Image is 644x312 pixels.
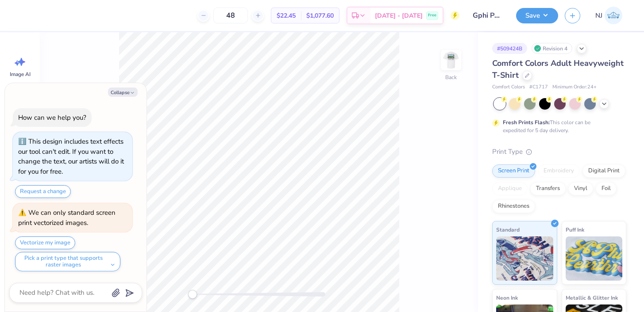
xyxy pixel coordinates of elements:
[492,147,626,157] div: Print Type
[503,118,612,134] div: This color can be expedited for 5 day delivery.
[496,236,553,281] img: Standard
[566,225,584,234] span: Puff Ink
[496,225,520,234] span: Standard
[566,293,618,302] span: Metallic & Glitter Ink
[492,182,528,195] div: Applique
[375,11,423,20] span: [DATE] - [DATE]
[18,137,124,176] div: This design includes text effects our tool can't edit. If you want to change the text, our artist...
[530,182,566,195] div: Transfers
[529,84,548,91] span: # C1717
[582,164,625,178] div: Digital Print
[445,73,457,81] div: Back
[466,7,509,24] input: Untitled Design
[605,7,622,24] img: Nick Johnson
[492,58,624,80] span: Comfort Colors Adult Heavyweight T-Shirt
[492,200,535,213] div: Rhinestones
[492,164,535,178] div: Screen Print
[492,84,525,91] span: Comfort Colors
[591,7,626,24] a: NJ
[516,8,558,23] button: Save
[568,182,593,195] div: Vinyl
[18,208,116,227] div: We can only standard screen print vectorized images.
[442,51,460,69] img: Back
[595,11,602,21] span: NJ
[15,236,75,249] button: Vectorize my image
[428,12,436,19] span: Free
[503,119,550,126] strong: Fresh Prints Flash:
[306,11,334,20] span: $1,077.60
[213,8,248,23] input: – –
[496,293,518,302] span: Neon Ink
[15,252,120,271] button: Pick a print type that supports raster images
[15,185,71,198] button: Request a change
[492,43,527,54] div: # 509424B
[532,43,572,54] div: Revision 4
[18,113,86,122] div: How can we help you?
[10,71,31,78] span: Image AI
[108,88,138,97] button: Collapse
[596,182,617,195] div: Foil
[566,236,623,281] img: Puff Ink
[188,290,197,299] div: Accessibility label
[538,164,580,178] div: Embroidery
[277,11,296,20] span: $22.45
[552,84,597,91] span: Minimum Order: 24 +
